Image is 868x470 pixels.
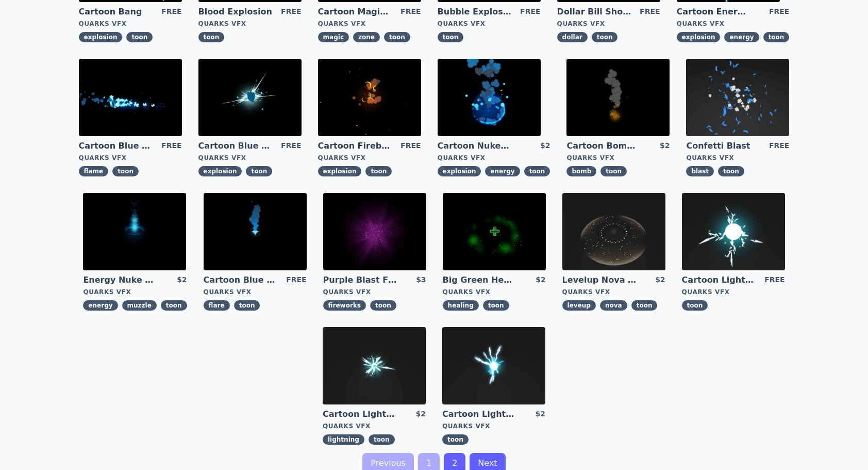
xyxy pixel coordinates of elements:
[438,59,541,136] img: imgAlt
[443,300,479,311] span: healing
[655,274,665,286] div: $2
[536,409,545,420] div: $2
[281,140,301,152] div: FREE
[79,154,182,162] div: Quarks VFX
[79,32,123,42] span: explosion
[677,32,721,42] span: explosion
[686,166,714,176] span: blast
[443,193,546,270] img: imgAlt
[592,32,618,42] span: toon
[323,434,364,445] span: lightning
[323,193,426,270] img: imgAlt
[318,6,392,18] a: Cartoon Magic Zone
[83,274,157,286] a: Energy Nuke Muzzle Flash
[769,6,789,18] div: FREE
[677,20,790,28] div: Quarks VFX
[323,274,397,286] a: Purple Blast Fireworks
[365,166,392,176] span: toon
[112,166,139,176] span: toon
[83,288,187,296] div: Quarks VFX
[323,422,426,430] div: Quarks VFX
[682,274,756,286] a: Cartoon Lightning Ball
[660,140,670,152] div: $2
[198,140,273,152] a: Cartoon Blue Gas Explosion
[557,32,588,42] span: dollar
[369,434,395,445] span: toon
[557,20,660,28] div: Quarks VFX
[677,6,751,18] a: Cartoon Energy Explosion
[724,32,759,42] span: energy
[318,154,421,162] div: Quarks VFX
[557,6,631,18] a: Dollar Bill Shower
[318,166,362,176] span: explosion
[122,300,157,311] span: muzzle
[438,20,541,28] div: Quarks VFX
[400,6,421,18] div: FREE
[718,166,744,176] span: toon
[562,193,665,270] img: imgAlt
[318,32,349,42] span: magic
[161,140,181,152] div: FREE
[562,300,596,311] span: leveup
[323,327,426,404] img: imgAlt
[204,193,307,270] img: imgAlt
[323,288,426,296] div: Quarks VFX
[204,300,230,311] span: flare
[83,300,118,311] span: energy
[600,166,627,176] span: toon
[442,434,469,445] span: toon
[198,166,242,176] span: explosion
[566,59,670,136] img: imgAlt
[520,6,540,18] div: FREE
[323,300,366,311] span: fireworks
[483,300,509,311] span: toon
[353,32,380,42] span: zone
[686,59,789,136] img: imgAlt
[631,300,658,311] span: toon
[126,32,153,42] span: toon
[83,193,186,270] img: imgAlt
[323,409,397,420] a: Cartoon Lightning Ball Explosion
[600,300,627,311] span: nova
[640,6,660,18] div: FREE
[177,274,187,286] div: $2
[566,140,641,152] a: Cartoon Bomb Fuse
[764,274,784,286] div: FREE
[198,32,225,42] span: toon
[443,288,546,296] div: Quarks VFX
[281,6,301,18] div: FREE
[438,140,512,152] a: Cartoon Nuke Energy Explosion
[198,154,302,162] div: Quarks VFX
[566,166,596,176] span: bomb
[442,327,545,404] img: imgAlt
[524,166,550,176] span: toon
[416,409,426,420] div: $2
[79,59,182,136] img: imgAlt
[438,6,512,18] a: Bubble Explosion
[562,288,665,296] div: Quarks VFX
[443,274,517,286] a: Big Green Healing Effect
[246,166,272,176] span: toon
[204,288,307,296] div: Quarks VFX
[438,32,464,42] span: toon
[198,6,273,18] a: Blood Explosion
[198,20,302,28] div: Quarks VFX
[79,166,109,176] span: flame
[416,274,426,286] div: $3
[400,140,421,152] div: FREE
[686,140,760,152] a: Confetti Blast
[79,6,153,18] a: Cartoon Bang
[686,154,789,162] div: Quarks VFX
[318,140,392,152] a: Cartoon Fireball Explosion
[161,300,187,311] span: toon
[769,140,789,152] div: FREE
[442,409,516,420] a: Cartoon Lightning Ball with Bloom
[286,274,306,286] div: FREE
[384,32,410,42] span: toon
[540,140,550,152] div: $2
[442,422,545,430] div: Quarks VFX
[438,154,550,162] div: Quarks VFX
[763,32,790,42] span: toon
[370,300,396,311] span: toon
[682,300,708,311] span: toon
